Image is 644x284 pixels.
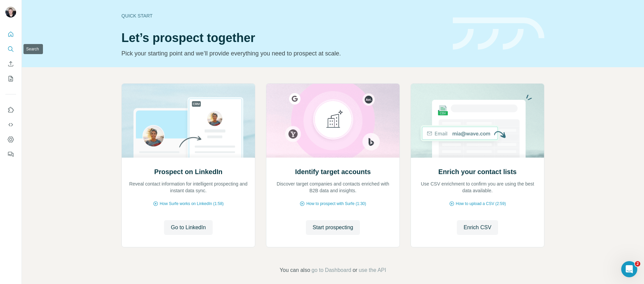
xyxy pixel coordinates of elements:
p: Discover target companies and contacts enriched with B2B data and insights. [273,180,393,194]
span: How Surfe works on LinkedIn (1:58) [160,201,224,207]
p: Pick your starting point and we’ll provide everything you need to prospect at scale. [121,49,445,58]
h2: Enrich your contact lists [438,167,517,176]
p: Use CSV enrichment to confirm you are using the best data available. [418,180,537,194]
span: You can also [280,266,310,274]
p: Reveal contact information for intelligent prospecting and instant data sync. [128,180,248,194]
button: Dashboard [5,133,16,146]
img: Prospect on LinkedIn [121,84,255,158]
span: How to prospect with Surfe (1:30) [306,201,366,207]
button: Use Surfe on LinkedIn [5,104,16,116]
iframe: Intercom live chat [621,261,637,277]
span: How to upload a CSV (2:59) [456,201,506,207]
span: Start prospecting [313,224,353,232]
img: banner [453,17,544,50]
img: Identify target accounts [266,84,400,158]
button: Enrich CSV [5,58,16,70]
button: Start prospecting [306,220,360,235]
img: Avatar [5,7,16,17]
div: Quick start [121,12,445,19]
button: Use Surfe API [5,119,16,131]
span: Go to LinkedIn [171,224,206,232]
button: Feedback [5,148,16,160]
h2: Identify target accounts [295,167,371,176]
button: use the API [359,266,386,274]
h1: Let’s prospect together [121,31,445,45]
button: Quick start [5,28,16,40]
h2: Prospect on LinkedIn [154,167,222,176]
span: Enrich CSV [464,224,491,232]
span: 2 [635,261,640,267]
button: go to Dashboard [312,266,351,274]
button: Go to LinkedIn [164,220,212,235]
img: Enrich your contact lists [411,84,544,158]
button: Enrich CSV [457,220,498,235]
span: or [353,266,357,274]
button: Search [5,43,16,55]
button: My lists [5,73,16,85]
